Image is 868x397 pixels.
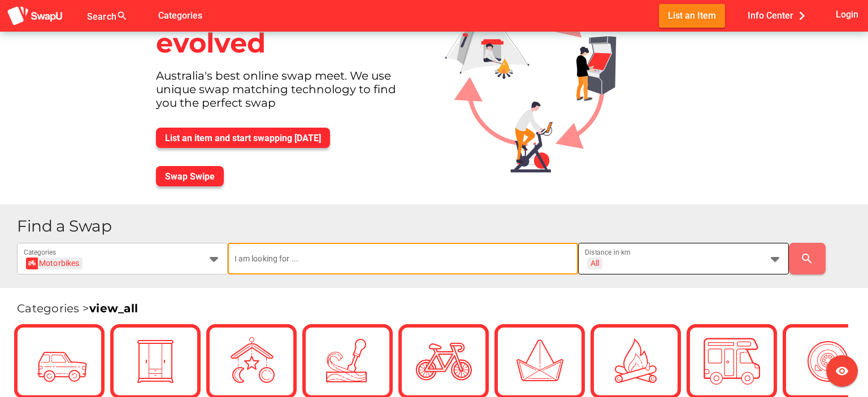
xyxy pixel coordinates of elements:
h1: Find a Swap [17,218,859,234]
input: I am looking for ... [235,243,572,274]
button: Categories [149,4,211,27]
span: List an Item [668,8,716,23]
span: Categories > [17,302,138,315]
span: Login [836,7,858,22]
button: List an Item [659,4,725,27]
button: Login [834,4,861,25]
i: false [141,9,155,23]
img: aSD8y5uGLpzPJLYTcYcjNu3laj1c05W5KWf0Ds+Za8uybjssssuu+yyyy677LKX2n+PWMSDJ9a87AAAAABJRU5ErkJggg== [7,6,63,27]
i: search [800,252,814,265]
button: Swap Swipe [156,166,224,186]
div: Motorbikes [29,258,80,269]
div: All [591,258,599,268]
span: Swap Swipe [165,171,215,182]
i: chevron_right [793,7,810,24]
button: Info Center [739,4,819,27]
i: visibility [835,364,849,378]
span: List an item and start swapping [DATE] [165,133,321,143]
button: List an item and start swapping [DATE] [156,128,330,148]
a: view_all [89,302,138,315]
div: Australia's best online swap meet. We use unique swap matching technology to find you the perfect... [147,69,427,119]
span: Info Center [748,6,810,25]
a: Categories [149,10,211,20]
span: Categories [158,6,202,25]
